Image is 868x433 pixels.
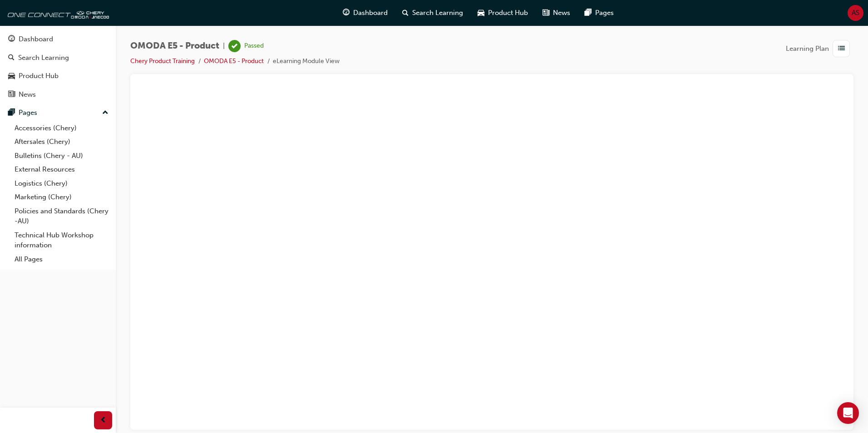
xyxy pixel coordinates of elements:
span: pages-icon [8,109,15,117]
img: oneconnect [5,4,109,22]
a: search-iconSearch Learning [395,4,470,22]
span: prev-icon [100,415,107,426]
button: Pages [4,104,112,121]
a: Policies and Standards (Chery -AU) [11,204,112,228]
a: Dashboard [4,31,112,48]
span: car-icon [478,7,484,19]
span: search-icon [402,7,409,19]
span: guage-icon [343,7,350,19]
div: Pages [19,108,37,118]
span: Learning Plan [786,44,829,54]
a: Search Learning [4,49,112,66]
button: Learning Plan [786,40,853,57]
div: Passed [244,42,264,50]
div: Search Learning [18,53,69,63]
a: pages-iconPages [577,4,621,22]
div: News [19,89,36,100]
span: Search Learning [412,8,463,18]
span: AS [852,8,859,18]
div: Dashboard [19,34,53,44]
a: Accessories (Chery) [11,121,112,135]
span: pages-icon [585,7,592,19]
a: External Resources [11,162,112,177]
span: up-icon [102,107,108,119]
a: car-iconProduct Hub [470,4,535,22]
button: DashboardSearch LearningProduct HubNews [4,29,112,104]
a: Bulletins (Chery - AU) [11,149,112,163]
a: Aftersales (Chery) [11,135,112,149]
div: Open Intercom Messenger [837,402,859,424]
a: news-iconNews [535,4,577,22]
div: Product Hub [19,71,59,81]
a: Chery Product Training [130,57,195,65]
span: guage-icon [8,35,15,44]
span: news-icon [8,91,15,99]
span: news-icon [542,7,549,19]
span: Dashboard [353,8,388,18]
span: list-icon [838,43,845,54]
span: learningRecordVerb_PASS-icon [228,40,241,52]
a: Technical Hub Workshop information [11,228,112,252]
a: Logistics (Chery) [11,177,112,191]
a: Product Hub [4,68,112,84]
span: car-icon [8,72,15,80]
span: News [553,8,570,18]
span: Pages [595,8,614,18]
a: Marketing (Chery) [11,190,112,204]
a: News [4,86,112,103]
a: guage-iconDashboard [335,4,395,22]
button: AS [848,5,863,21]
span: | [223,41,225,51]
a: OMODA E5 - Product [204,57,264,65]
li: eLearning Module View [273,56,340,67]
span: search-icon [8,54,15,62]
span: Product Hub [488,8,528,18]
a: All Pages [11,252,112,266]
span: OMODA E5 - Product [130,41,219,51]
